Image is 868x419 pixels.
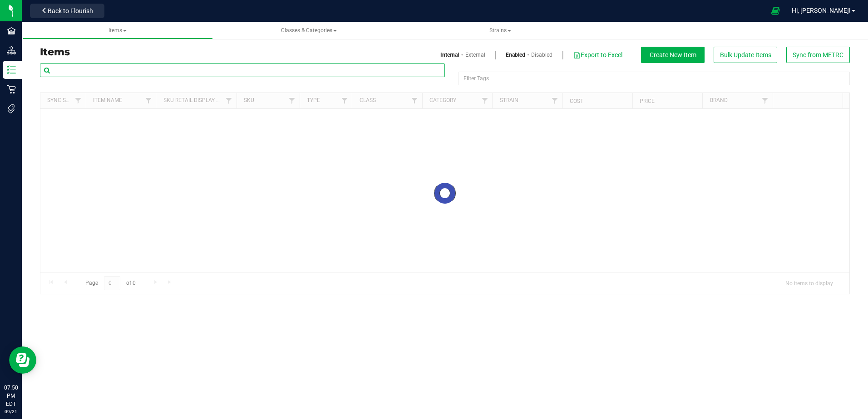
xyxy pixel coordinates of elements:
[7,65,16,74] inline-svg: Inventory
[7,46,16,55] inline-svg: Distribution
[48,7,93,15] span: Back to Flourish
[573,47,623,63] button: Export to Excel
[9,346,36,374] iframe: Resource center
[641,47,705,63] button: Create New Item
[7,85,16,94] inline-svg: Retail
[793,51,843,58] span: Sync from METRC
[650,51,696,58] span: Create New Item
[714,47,777,63] button: Bulk Update Items
[531,51,552,59] a: Disabled
[465,51,485,59] a: External
[792,7,851,14] span: Hi, [PERSON_NAME]!
[4,384,18,408] p: 07:50 PM EDT
[7,26,16,35] inline-svg: Facilities
[786,47,850,63] button: Sync from METRC
[281,27,337,34] span: Classes & Categories
[108,27,127,34] span: Items
[720,51,771,58] span: Bulk Update Items
[40,47,438,58] h3: Items
[7,104,16,113] inline-svg: Tags
[765,2,786,19] span: Open Ecommerce Menu
[4,408,18,415] p: 09/21
[440,51,459,59] a: Internal
[489,27,511,34] span: Strains
[30,4,104,18] button: Back to Flourish
[506,51,525,59] a: Enabled
[40,63,445,77] input: Search Item Name, SKU Retail Name, or Part Number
